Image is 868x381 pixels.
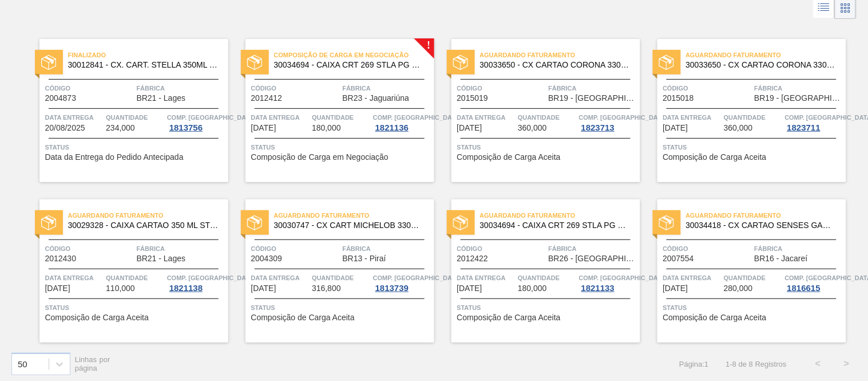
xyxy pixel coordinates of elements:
span: 30034694 - CAIXA CRT 269 STLA PG C08 278GR [274,61,425,69]
span: Código [45,83,134,94]
img: status [247,55,262,70]
span: Código [45,243,134,254]
span: 180,000 [312,124,341,132]
a: Comp. [GEOGRAPHIC_DATA]1813739 [373,272,431,293]
span: Aguardando Faturamento [686,210,846,221]
span: Aguardando Faturamento [480,210,640,221]
button: < [804,349,833,378]
span: Status [457,302,637,313]
span: 02/10/2025 [251,124,276,132]
span: BR21 - Lages [137,94,186,103]
a: statusAguardando Faturamento30033650 - CX CARTAO CORONA 330 C6 NIV24Código2015019FábricaBR19 - [G... [434,39,640,182]
span: Composição de Carga Aceita [45,313,149,322]
span: Quantidade [518,112,576,123]
span: 180,000 [518,284,547,293]
span: BR23 - Jaguariúna [343,94,410,103]
span: 110,000 [106,284,135,293]
img: status [41,55,56,70]
img: status [41,215,56,230]
img: status [247,215,262,230]
span: Fábrica [343,243,431,254]
div: 1813756 [167,123,205,132]
span: Composição de Carga Aceita [663,153,767,162]
a: Comp. [GEOGRAPHIC_DATA]1821133 [579,272,637,293]
span: Status [251,142,431,153]
a: statusAguardando Faturamento30034694 - CAIXA CRT 269 STLA PG C08 278GRCódigo2012422FábricaBR26 - ... [434,199,640,343]
span: Código [457,243,546,254]
span: Composição de Carga Aceita [663,313,767,322]
span: BR19 - Nova Rio [549,94,637,103]
span: Data entrega [457,112,516,123]
a: statusAguardando Faturamento30034418 - CX CARTAO SENSES GARMINO 269ML LN C6Código2007554FábricaBR... [640,199,846,343]
span: Fábrica [137,83,225,94]
div: 1821133 [579,284,617,293]
span: 30033650 - CX CARTAO CORONA 330 C6 NIV24 [686,61,837,69]
a: Comp. [GEOGRAPHIC_DATA]1823713 [579,112,637,132]
a: statusAguardando Faturamento30029328 - CAIXA CARTAO 350 ML STELLA PURE GOLD C08Código2012430Fábri... [22,199,228,343]
span: 2012422 [457,254,489,263]
span: 20/08/2025 [45,124,85,132]
span: Fábrica [755,243,843,254]
a: Comp. [GEOGRAPHIC_DATA]1821136 [373,112,431,132]
span: Comp. Carga [373,112,462,123]
span: Código [663,243,752,254]
span: 316,800 [312,284,341,293]
span: Linhas por página [75,355,110,372]
a: Comp. [GEOGRAPHIC_DATA]1813756 [167,112,225,132]
img: status [659,215,674,230]
span: Data entrega [45,272,104,284]
span: Comp. Carga [373,272,462,284]
span: Status [251,302,431,313]
span: Composição de Carga Aceita [457,313,561,322]
span: Data entrega [251,272,310,284]
span: Status [45,142,225,153]
a: statusFinalizado30012841 - CX. CART. STELLA 350ML SLK C8 429Código2004873FábricaBR21 - LagesData ... [22,39,228,182]
span: Fábrica [549,83,637,94]
span: Aguardando Faturamento [686,49,846,61]
span: 03/10/2025 [45,284,70,293]
span: Data entrega [45,112,104,123]
span: Fábrica [137,243,225,254]
a: !statusComposição de Carga em Negociação30034694 - CAIXA CRT 269 STLA PG C08 278GRCódigo2012412Fá... [228,39,434,182]
span: 1 - 8 de 8 Registros [726,360,787,368]
span: Aguardando Faturamento [480,49,640,61]
span: Quantidade [312,112,370,123]
span: 30030747 - CX CART MICHELOB 330ML C6 SGLUTEN NIV24 [274,221,425,230]
span: 2012412 [251,94,283,103]
img: status [453,215,468,230]
button: > [833,349,861,378]
span: 03/10/2025 [457,284,482,293]
span: Status [457,142,637,153]
span: Aguardando Faturamento [68,210,228,221]
span: 06/10/2025 [663,284,688,293]
span: 360,000 [518,124,547,132]
a: statusAguardando Faturamento30033650 - CX CARTAO CORONA 330 C6 NIV24Código2015018FábricaBR19 - [G... [640,39,846,182]
span: Quantidade [518,272,576,284]
span: Fábrica [549,243,637,254]
span: Data entrega [251,112,310,123]
span: 280,000 [724,284,753,293]
span: Quantidade [106,112,164,123]
span: Quantidade [106,272,164,284]
span: Data entrega [663,272,722,284]
span: 2015019 [457,94,489,103]
a: Comp. [GEOGRAPHIC_DATA]1821138 [167,272,225,293]
span: 2004873 [45,94,77,103]
span: BR26 - Uberlândia [549,254,637,263]
span: 30033650 - CX CARTAO CORONA 330 C6 NIV24 [480,61,631,69]
span: Composição de Carga em Negociação [251,153,389,162]
span: Status [663,142,843,153]
span: 2007554 [663,254,695,263]
span: Data entrega [663,112,722,123]
span: Fábrica [343,83,431,94]
span: 30034418 - CX CARTAO SENSES GARMINO 269ML LN C6 [686,221,837,230]
span: 360,000 [724,124,753,132]
span: Status [663,302,843,313]
span: Composição de Carga Aceita [457,153,561,162]
div: 1821138 [167,284,205,293]
span: 2004309 [251,254,283,263]
span: Composição de Carga em Negociação [274,49,434,61]
span: Página : 1 [679,360,708,368]
img: status [453,55,468,70]
span: Data da Entrega do Pedido Antecipada [45,153,184,162]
